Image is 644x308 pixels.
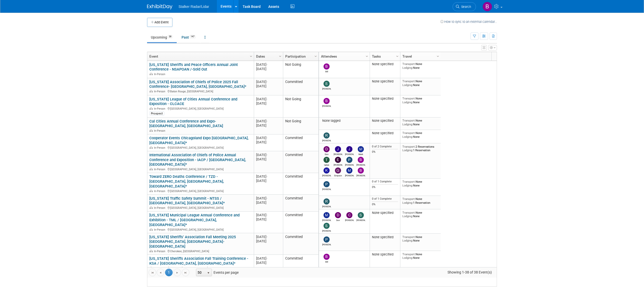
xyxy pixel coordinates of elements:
[402,62,439,70] div: None None
[167,35,173,39] span: 38
[256,84,281,88] div: [DATE]
[256,140,281,144] div: [DATE]
[322,204,331,208] div: Robert Mele
[372,252,398,256] div: None specified
[256,80,281,84] div: [DATE]
[256,261,281,265] div: [DATE]
[283,78,318,95] td: Committed
[402,131,416,135] span: Transport:
[365,54,369,58] span: Column Settings
[402,239,413,242] span: Lodging:
[322,187,331,191] div: Peter Bauer
[150,168,153,170] img: In-Person Event
[149,80,246,89] a: [US_STATE] Association of Chiefs of Police 2025 Fall Conference- [GEOGRAPHIC_DATA], [GEOGRAPHIC_D...
[182,269,189,276] a: Go to the last page
[266,256,267,260] span: -
[149,89,252,93] div: Baton Rouge, [GEOGRAPHIC_DATA]
[358,212,364,218] img: Stephen Barlag
[372,150,398,154] div: 0%
[372,211,398,215] div: None specified
[283,61,318,78] td: Not Going
[335,146,341,152] img: John Kestel
[256,157,281,161] div: [DATE]
[149,62,238,72] a: [US_STATE] Sheriffs and Peace Officers Annual Joint Conference - NSAPOAN /-Sold Out
[322,152,331,156] div: Don Horen
[453,2,476,11] a: Search
[372,79,398,83] div: None specified
[402,256,413,260] span: Lodging:
[345,163,354,166] div: Paul Nichols
[154,190,167,193] span: In-Person
[402,252,439,260] div: None None
[147,32,177,42] a: Upcoming38
[256,62,281,67] div: [DATE]
[372,185,398,189] div: 0%
[443,269,497,276] span: Showing 1-38 of 38 Event(s)
[372,203,398,206] div: 0%
[150,250,153,252] img: In-Person Event
[402,214,413,218] span: Lodging:
[402,79,416,83] span: Transport:
[482,2,492,11] img: Brooke Journet
[256,52,280,61] a: Dates
[402,211,416,214] span: Transport:
[256,123,281,128] div: [DATE]
[149,256,248,266] a: [US_STATE] Sheriffs Association Fall Training Conference - KSA / [GEOGRAPHIC_DATA], [GEOGRAPHIC_D...
[372,180,398,183] div: 0 of 1 Complete
[154,206,167,210] span: In-Person
[335,212,341,218] img: Don Horen
[150,271,154,275] span: Go to the first page
[322,104,331,107] div: Brian Wong
[402,184,413,187] span: Lodging:
[322,174,331,177] div: Kathryn Pulejo
[402,62,416,66] span: Transport:
[324,157,330,163] img: tadas eikinas
[266,235,267,239] span: -
[335,157,341,163] img: Eric Zastrow
[334,163,343,166] div: Eric Zastrow
[345,152,354,156] div: Joe Bartels
[356,174,365,177] div: Brooke Journet
[256,67,281,71] div: [DATE]
[256,136,281,140] div: [DATE]
[149,249,252,253] div: Cherokee, [GEOGRAPHIC_DATA]
[266,213,267,217] span: -
[402,79,439,87] div: None None
[256,213,281,217] div: [DATE]
[321,52,366,61] a: Attendees
[322,243,331,246] div: Patrick Fagan
[322,87,331,90] div: Stephen Barlag
[165,269,173,276] span: 1
[402,145,439,152] div: 2 Reservations 1 Reservation
[372,131,398,135] div: None specified
[154,168,167,171] span: In-Person
[150,267,153,269] img: In-Person Event
[157,269,164,276] a: Go to the previous page
[345,174,354,177] div: Michael Guinn
[402,131,439,139] div: None None
[256,153,281,157] div: [DATE]
[324,236,330,243] img: Patrick Fagan
[358,157,364,163] img: Bryan Messer
[256,200,281,205] div: [DATE]
[402,201,413,204] span: Lodging:
[266,63,267,66] span: -
[150,90,153,92] img: In-Person Event
[324,81,330,87] img: Stephen Barlag
[322,70,331,73] div: Bill Johnson
[324,98,330,104] img: Brian Wong
[334,174,343,177] div: Greyson Jenista
[278,52,283,60] a: Column Settings
[346,212,352,218] img: Chris Decker
[154,73,167,76] span: In-Person
[150,190,153,192] img: In-Person Event
[150,228,153,231] img: In-Person Event
[149,213,240,227] a: [US_STATE] Municipal League Annual Conference and Exhibition - TML / [GEOGRAPHIC_DATA], [GEOGRAPH...
[324,254,330,260] img: Bill Johnson
[154,228,167,231] span: In-Person
[150,129,153,132] img: In-Person Event
[324,132,330,139] img: Robert Mele
[402,52,437,61] a: Travel
[173,269,181,276] a: Go to the next page
[149,189,252,193] div: [GEOGRAPHIC_DATA], [GEOGRAPHIC_DATA]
